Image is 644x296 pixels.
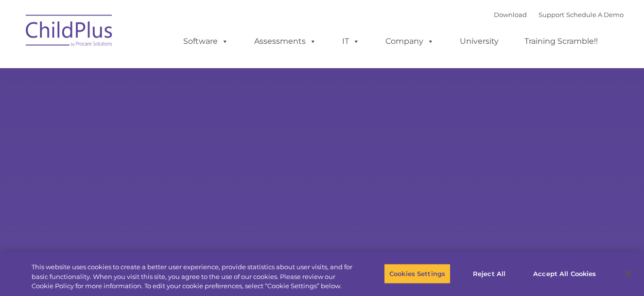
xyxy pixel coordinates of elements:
button: Close [618,263,639,284]
a: IT [332,32,369,51]
font: | [494,11,624,18]
button: Accept All Cookies [528,263,601,284]
button: Reject All [459,263,520,284]
button: Cookies Settings [384,263,451,284]
div: This website uses cookies to create a better user experience, provide statistics about user visit... [32,262,354,291]
a: Assessments [244,32,326,51]
a: Training Scramble!! [515,32,608,51]
a: Company [376,32,444,51]
a: Download [494,11,527,18]
a: University [450,32,508,51]
img: ChildPlus by Procare Solutions [21,8,118,56]
a: Support [539,11,564,18]
a: Schedule A Demo [566,11,624,18]
a: Software [174,32,238,51]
